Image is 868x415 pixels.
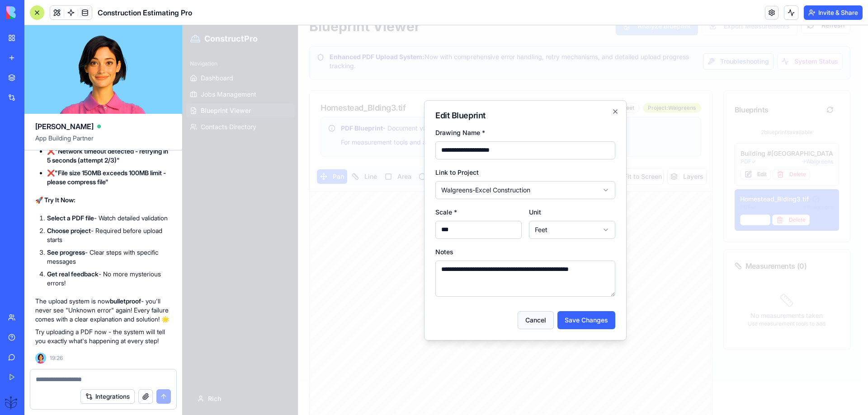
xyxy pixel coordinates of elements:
iframe: To enrich screen reader interactions, please activate Accessibility in Grammarly extension settings [183,25,868,415]
label: Scale * [253,183,274,191]
strong: "File size 150MB exceeds 100MB limit - please compress file" [47,169,166,186]
label: Drawing Name * [253,103,302,111]
span: Construction Estimating Pro [98,7,192,18]
strong: bulletproof [110,297,141,305]
button: Integrations [80,389,135,404]
li: - Clear steps with specific messages [47,248,171,266]
label: Notes [253,223,271,230]
button: Invite & Share [804,5,863,20]
span: 19:26 [50,354,63,362]
strong: See progress [47,248,85,256]
button: Save Changes [375,286,433,304]
strong: Select a PDF file [47,214,94,222]
strong: 🚀 Try It Now: [35,196,75,204]
span: [PERSON_NAME] [35,121,94,132]
img: ACg8ocJXc4biGNmL-6_84M9niqKohncbsBQNEji79DO8k46BE60Re2nP=s96-c [5,395,19,410]
span: App Building Partner [35,134,171,150]
li: ❌ [47,168,171,187]
strong: Get real feedback [47,270,99,278]
li: - No more mysterious errors! [47,270,171,288]
label: Unit [346,183,359,191]
li: - Required before upload starts [47,226,171,244]
img: logo [6,6,62,19]
label: Link to Project [253,143,296,151]
p: Try uploading a PDF now - the system will tell you exactly what's happening at every step! [35,327,171,345]
button: Cancel [335,286,371,304]
li: - Watch detailed validation [47,214,171,223]
h2: Edit Blueprint [253,86,433,94]
strong: Choose project [47,227,91,234]
img: Ella_00000_wcx2te.png [35,353,46,364]
li: ❌ [47,147,171,165]
p: The upload system is now - you'll never see "Unknown error" again! Every failure comes with a cle... [35,297,171,324]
